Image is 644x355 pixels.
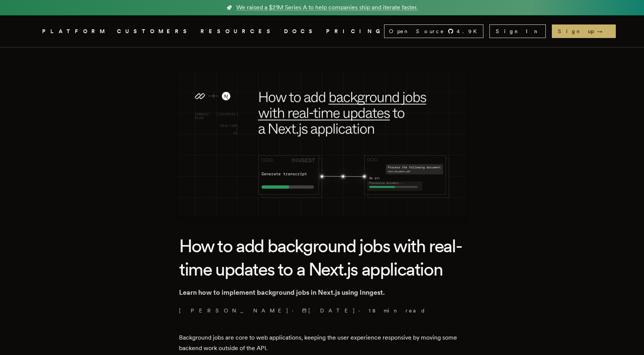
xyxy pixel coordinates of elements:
a: PRICING [326,27,384,36]
img: Featured image for How to add background jobs with real-time updates to a Next.js application blo... [178,72,466,216]
a: DOCS [284,27,317,36]
span: 18 min read [369,307,426,314]
span: 4.9 K [457,27,481,35]
button: PLATFORM [42,27,108,36]
a: [PERSON_NAME] [179,307,289,314]
span: We raised a $21M Series A to help companies ship and iterate faster. [236,3,418,12]
a: Sign In [489,24,546,38]
nav: Global [21,15,623,47]
span: Open Source [389,27,445,35]
p: · · [179,307,465,314]
span: → [597,27,610,35]
p: Learn how to implement background jobs in Next.js using Inngest. [179,287,465,298]
p: Background jobs are core to web applications, keeping the user experience responsive by moving so... [179,332,465,353]
a: Sign up [552,24,616,38]
a: CUSTOMERS [117,27,191,36]
span: [DATE] [302,307,355,314]
h1: How to add background jobs with real-time updates to a Next.js application [179,234,465,281]
button: RESOURCES [200,27,275,36]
